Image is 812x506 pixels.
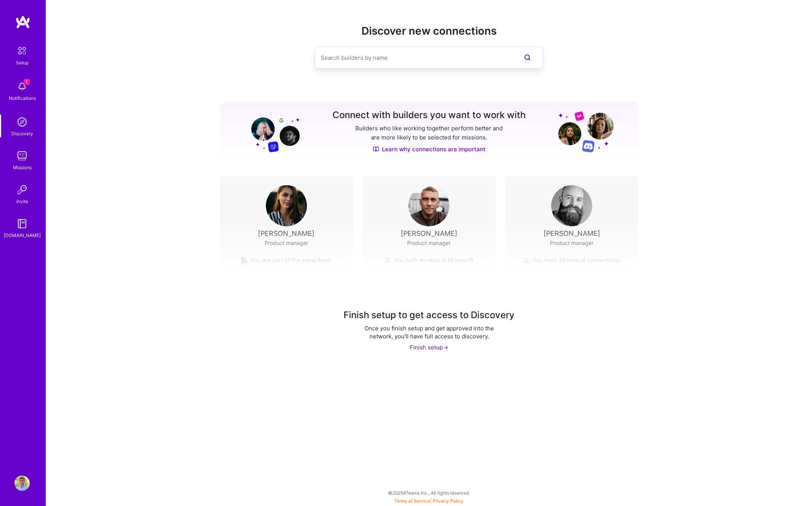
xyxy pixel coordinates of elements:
[15,15,30,29] img: logo
[16,59,29,67] div: Setup
[11,130,33,138] div: Discovery
[332,110,526,121] h3: Connect with builders you want to work with
[14,43,30,59] img: setup
[321,48,507,67] input: Search builders by name
[13,163,32,171] div: Missions
[14,148,30,163] img: teamwork
[46,483,812,502] div: © 2025 ATeams Inc., All rights reserved.
[4,231,41,239] div: [DOMAIN_NAME]
[408,185,449,226] img: User Avatar
[266,185,307,226] img: User Avatar
[353,324,505,340] div: Once you finish setup and get approved into the network, you'll have full access to discovery.
[433,498,464,504] a: Privacy Policy
[14,182,30,197] img: Invite
[523,53,532,62] i: icon SearchPurple
[354,124,504,142] p: Builders who like working together perform better and are more likely to be selected for missions.
[373,146,379,152] img: Discover
[14,216,30,231] img: guide book
[344,309,515,321] div: Finish setup to get access to Discovery
[410,343,448,351] div: Finish setup ->
[245,110,300,152] img: Grow your network
[13,476,32,491] a: User Avatar
[373,145,486,153] a: Learn why connections are important
[558,111,614,152] img: Grow your network
[14,79,30,94] img: bell
[394,498,430,504] a: Terms of Service
[14,476,30,491] img: User Avatar
[16,197,28,205] div: Invite
[24,79,30,85] span: 1
[551,185,592,226] img: User Avatar
[9,94,36,102] div: Notifications
[394,498,464,504] span: |
[220,25,639,37] h2: Discover new connections
[14,114,30,130] img: discovery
